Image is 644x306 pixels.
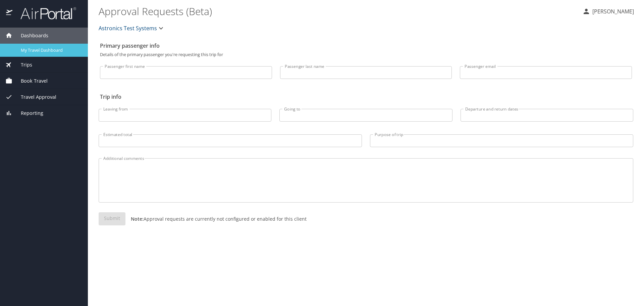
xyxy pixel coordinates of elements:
[13,7,76,20] img: airportal-logo.png
[590,7,634,15] p: [PERSON_NAME]
[6,7,13,20] img: icon-airportal.png
[100,40,632,51] h2: Primary passenger info
[12,32,48,39] span: Dashboards
[100,91,632,102] h2: Trip info
[12,61,32,69] span: Trips
[12,77,48,85] span: Book Travel
[99,24,157,33] span: Astronics Test Systems
[21,47,80,53] span: My Travel Dashboard
[580,5,637,17] button: [PERSON_NAME]
[131,216,144,222] strong: Note:
[125,215,307,222] p: Approval requests are currently not configured or enabled for this client
[12,110,43,117] span: Reporting
[99,1,577,21] h1: Approval Requests (Beta)
[100,52,632,57] p: Details of the primary passenger you're requesting this trip for
[96,21,168,35] button: Astronics Test Systems
[12,93,56,101] span: Travel Approval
